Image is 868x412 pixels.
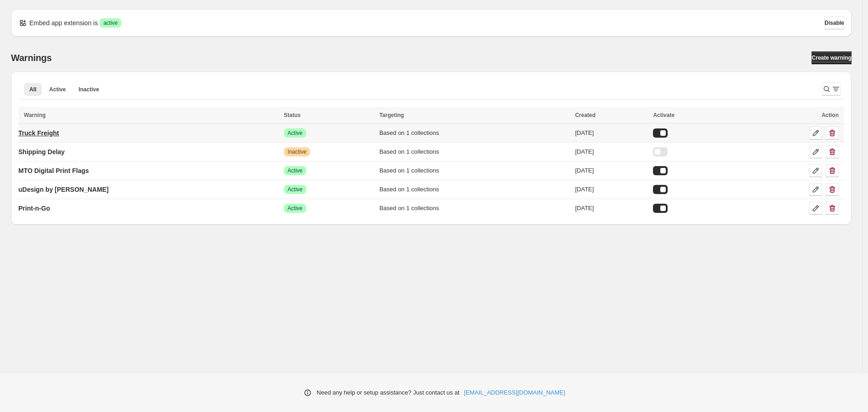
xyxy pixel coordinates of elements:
[575,112,596,118] span: Created
[11,52,52,63] h2: Warnings
[18,182,109,197] a: uDesign by [PERSON_NAME]
[18,126,59,140] a: Truck Freight
[287,186,303,193] span: Active
[575,185,647,194] div: [DATE]
[18,147,65,156] p: Shipping Delay
[379,112,404,118] span: Targeting
[287,148,306,156] span: Inactive
[379,147,569,156] div: Based on 1 collections
[575,166,647,175] div: [DATE]
[29,86,36,93] span: All
[18,128,59,138] p: Truck Freight
[822,112,839,118] span: Action
[18,201,50,216] a: Print-n-Go
[653,112,674,118] span: Activate
[379,185,569,194] div: Based on 1 collections
[575,204,647,213] div: [DATE]
[575,147,647,156] div: [DATE]
[812,51,851,64] a: Create warning
[24,112,46,118] span: Warning
[379,166,569,175] div: Based on 1 collections
[18,166,89,175] p: MTO Digital Print Flags
[824,19,844,27] span: Disable
[379,128,569,138] div: Based on 1 collections
[78,86,99,93] span: Inactive
[287,205,303,212] span: Active
[822,83,840,95] button: Search and filter results
[29,18,98,28] p: Embed app extension is
[18,163,89,178] a: MTO Digital Print Flags
[812,54,851,61] span: Create warning
[824,17,844,29] button: Disable
[103,19,117,27] span: active
[575,128,647,138] div: [DATE]
[464,388,565,397] a: [EMAIL_ADDRESS][DOMAIN_NAME]
[18,204,50,213] p: Print-n-Go
[287,167,303,174] span: Active
[287,129,303,137] span: Active
[49,86,66,93] span: Active
[18,145,65,159] a: Shipping Delay
[284,112,301,118] span: Status
[379,204,569,213] div: Based on 1 collections
[18,185,109,194] p: uDesign by [PERSON_NAME]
